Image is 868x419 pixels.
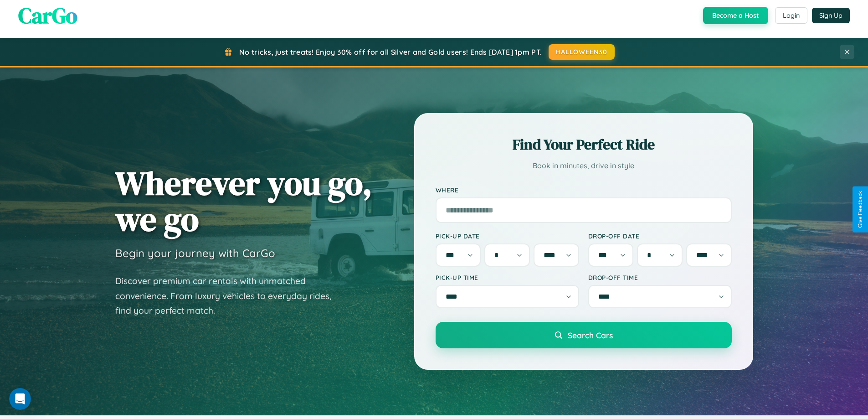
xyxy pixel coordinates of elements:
button: Become a Host [703,7,768,24]
p: Book in minutes, drive in style [436,159,732,172]
h3: Begin your journey with CarGo [115,246,275,260]
label: Where [436,186,732,194]
label: Drop-off Date [588,232,732,240]
button: Sign Up [812,8,850,23]
label: Drop-off Time [588,274,732,281]
button: Login [775,7,807,24]
h1: Wherever you go, we go [115,165,372,237]
h2: Find Your Perfect Ride [436,134,732,155]
iframe: Intercom live chat [9,388,31,410]
button: HALLOWEEN30 [549,44,615,60]
span: CarGo [18,0,77,31]
label: Pick-up Date [436,232,579,240]
span: Search Cars [568,330,613,340]
p: Discover premium car rentals with unmatched convenience. From luxury vehicles to everyday rides, ... [115,274,343,318]
button: Search Cars [436,322,732,348]
span: No tricks, just treats! Enjoy 30% off for all Silver and Gold users! Ends [DATE] 1pm PT. [239,47,542,57]
label: Pick-up Time [436,274,579,281]
div: Give Feedback [857,191,863,228]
